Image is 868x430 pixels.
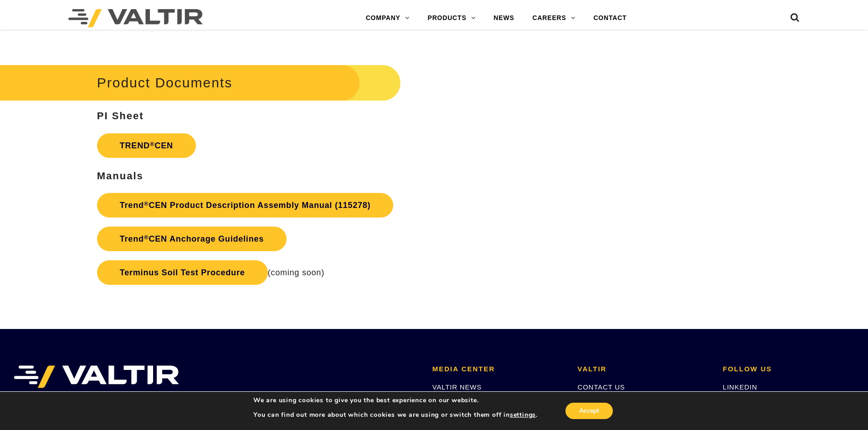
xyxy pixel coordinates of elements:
h2: FOLLOW US [723,365,854,373]
strong: PI Sheet [97,110,144,121]
a: VALTIR NEWS [432,383,482,391]
img: Valtir [68,9,203,27]
sup: ® [144,200,149,207]
h2: VALTIR [578,365,709,373]
a: COMPANY [357,9,419,27]
strong: Manuals [97,170,144,182]
p: We are using cookies to give you the best experience on our website. [253,396,538,405]
a: Trend®CEN Product Description Assembly Manual (115278) [97,193,394,218]
p: You can find out more about which cookies we are using or switch them off in . [253,411,538,419]
p: (coming soon) [97,188,554,289]
a: NEWS [484,9,523,27]
a: CONTACT [584,9,636,27]
sup: ® [144,234,149,241]
img: VALTIR [14,365,179,388]
a: Terminus Soil Test Procedure [97,260,268,285]
a: LINKEDIN [723,383,757,391]
h2: MEDIA CENTER [432,365,564,373]
a: TREND®CEN [97,133,196,158]
sup: ® [150,141,155,147]
a: CAREERS [524,9,585,27]
a: Trend®CEN Anchorage Guidelines [97,227,287,251]
a: CONTACT US [578,383,625,391]
a: PRODUCTS [419,9,485,27]
button: Accept [565,403,613,419]
button: settings [510,411,536,419]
